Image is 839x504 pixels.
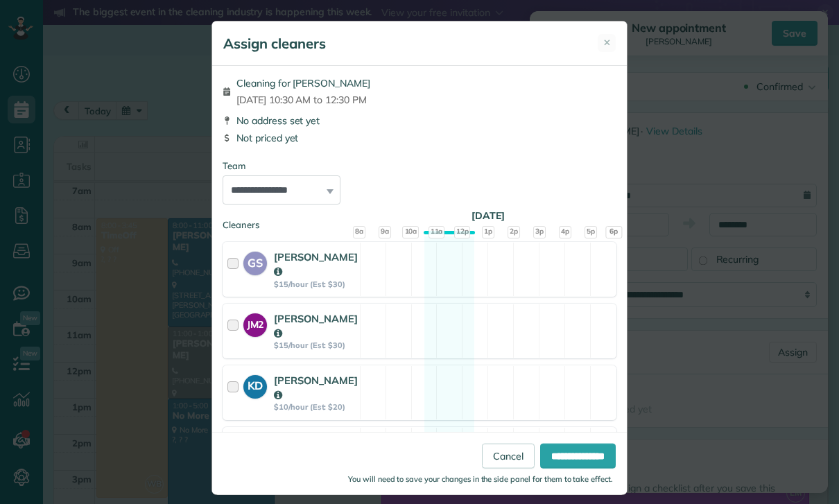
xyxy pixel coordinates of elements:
strong: KD [243,375,267,394]
strong: JM2 [243,313,267,332]
div: Team [223,159,616,173]
a: Cancel [482,444,535,469]
strong: [PERSON_NAME] [274,312,358,340]
strong: $15/hour (Est: $30) [274,279,358,289]
strong: $15/hour (Est: $30) [274,340,358,350]
div: Cleaners [223,218,616,223]
span: [DATE] 10:30 AM to 12:30 PM [236,93,370,107]
strong: [PERSON_NAME] [274,374,358,401]
small: You will need to save your changes in the side panel for them to take effect. [348,474,613,484]
strong: GS [243,252,267,271]
h5: Assign cleaners [223,34,326,53]
span: Cleaning for [PERSON_NAME] [236,76,370,90]
div: Not priced yet [223,131,616,145]
div: No address set yet [223,114,616,128]
strong: $10/hour (Est: $20) [274,402,358,412]
strong: [PERSON_NAME] [274,250,358,278]
span: ✕ [603,36,611,49]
